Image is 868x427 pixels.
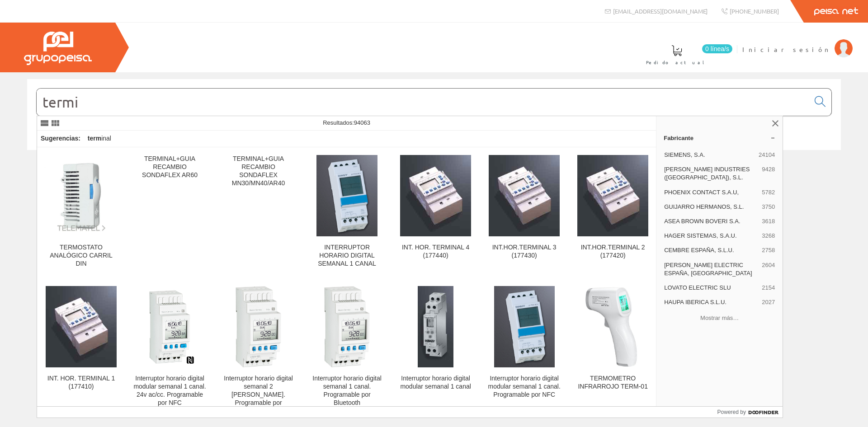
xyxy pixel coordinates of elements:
img: Interruptor horario digital modular semanal 1 canal. Programable por NFC [494,286,555,367]
span: [PERSON_NAME] INDUSTRIES ([GEOGRAPHIC_DATA]), S.L. [664,165,758,182]
div: INTERRUPTOR HORARIO DIGITAL SEMANAL 1 CANAL [310,244,384,268]
img: Interruptor horario digital modular semanal 1 canal. 24v ac/cc. Programable por NFC [133,290,207,364]
a: Interruptor horario digital modular semanal 1 canal. 24v ac/cc. Programable por NFC Interruptor h... [126,279,214,426]
span: GUIJARRO HERMANOS, S.L. [664,203,758,211]
span: 9428 [762,165,775,182]
span: Powered by [717,408,746,416]
div: © Grupo Peisa [27,161,841,169]
a: TERMINAL+GUIA RECAMBIO SONDAFLEX AR60 [126,148,214,278]
div: Sugerencias: [37,132,82,145]
img: TERMOSTATO ANALÓGICO CARRIL DIN [44,159,118,232]
span: 2027 [762,298,775,306]
button: Mostrar más… [660,310,779,325]
div: Interruptor horario digital modular semanal 1 canal. 24v ac/cc. Programable por NFC [133,375,207,407]
a: INT.HOR.TERMINAL 2 (177420) INT.HOR.TERMINAL 2 (177420) [569,148,657,278]
img: Grupo Peisa [24,32,92,65]
span: PHOENIX CONTACT S.A.U, [664,188,758,197]
span: [EMAIL_ADDRESS][DOMAIN_NAME] [613,7,708,15]
input: Buscar... [37,89,809,116]
a: Iniciar sesión [742,38,853,46]
div: inal [84,131,115,147]
div: TERMINAL+GUIA RECAMBIO SONDAFLEX MN30/MN40/AR40 [222,155,295,188]
a: Fabricante [656,131,783,145]
a: TERMOSTATO ANALÓGICO CARRIL DIN TERMOSTATO ANALÓGICO CARRIL DIN [37,148,125,278]
span: Resultados: [323,119,370,126]
a: INT.HOR.TERMINAL 3 (177430) INT.HOR.TERMINAL 3 (177430) [480,148,568,278]
span: 3750 [762,203,775,211]
a: Interruptor horario digital semanal 2 canales. Programable por Bluetooth Interruptor horario digi... [214,279,302,426]
a: Interruptor horario digital semanal 1 canal. Programable por Bluetooth Interruptor horario digita... [303,279,391,426]
div: INT.HOR.TERMINAL 3 (177430) [487,244,561,260]
span: CEMBRE ESPAÑA, S.L.U. [664,246,758,254]
img: TERMOMETRO INFRARROJO TERM-01 [580,286,646,367]
span: Pedido actual [646,58,708,67]
img: INTERRUPTOR HORARIO DIGITAL SEMANAL 1 CANAL [316,155,377,236]
span: 94063 [354,119,370,126]
span: ASEA BROWN BOVERI S.A. [664,217,758,225]
a: INT. HOR. TERMINAL 1 (177410) INT. HOR. TERMINAL 1 (177410) [37,279,125,426]
span: Iniciar sesión [742,45,830,54]
span: [PERSON_NAME] ELECTRIC ESPAÑA, [GEOGRAPHIC_DATA] [664,261,758,277]
a: TERMOMETRO INFRARROJO TERM-01 TERMOMETRO INFRARROJO TERM-01 [569,279,657,426]
span: LOVATO ELECTRIC SLU [664,284,758,292]
a: Interruptor horario digital modular semanal 1 canal Interruptor horario digital modular semanal 1... [392,279,480,426]
div: INT. HOR. TERMINAL 4 (177440) [399,244,472,260]
span: SIEMENS, S.A. [664,151,755,159]
span: HAGER SISTEMAS, S.A.U. [664,232,758,240]
a: INT. HOR. TERMINAL 4 (177440) INT. HOR. TERMINAL 4 (177440) [392,148,480,278]
div: Interruptor horario digital semanal 2 [PERSON_NAME]. Programable por Bluetooth [222,375,295,415]
span: 3618 [762,217,775,225]
div: TERMOSTATO ANALÓGICO CARRIL DIN [44,244,118,268]
img: INT.HOR.TERMINAL 3 (177430) [489,155,560,236]
img: Interruptor horario digital modular semanal 1 canal [418,286,453,367]
span: 3268 [762,232,775,240]
div: Interruptor horario digital semanal 1 canal. Programable por Bluetooth [310,375,384,407]
span: 5782 [762,188,775,197]
img: Interruptor horario digital semanal 2 canales. Programable por Bluetooth [236,286,281,367]
div: TERMOMETRO INFRARROJO TERM-01 [576,375,650,391]
span: 2604 [762,261,775,277]
span: HAUPA IBERICA S.L.U. [664,298,758,306]
img: INT.HOR.TERMINAL 2 (177420) [577,155,648,236]
div: Interruptor horario digital modular semanal 1 canal. Programable por NFC [487,375,561,399]
span: 2154 [762,284,775,292]
strong: term [88,135,101,142]
a: Interruptor horario digital modular semanal 1 canal. Programable por NFC Interruptor horario digi... [480,279,568,426]
div: Interruptor horario digital modular semanal 1 canal [399,375,472,391]
span: 24104 [759,151,775,159]
div: INT.HOR.TERMINAL 2 (177420) [576,244,650,260]
span: 0 línea/s [702,44,732,53]
img: Interruptor horario digital semanal 1 canal. Programable por Bluetooth [324,286,369,367]
a: TERMINAL+GUIA RECAMBIO SONDAFLEX MN30/MN40/AR40 [214,148,302,278]
div: TERMINAL+GUIA RECAMBIO SONDAFLEX AR60 [133,155,207,179]
span: 2758 [762,246,775,254]
img: INT. HOR. TERMINAL 1 (177410) [46,286,117,367]
a: INTERRUPTOR HORARIO DIGITAL SEMANAL 1 CANAL INTERRUPTOR HORARIO DIGITAL SEMANAL 1 CANAL [303,148,391,278]
img: INT. HOR. TERMINAL 4 (177440) [400,155,471,236]
div: INT. HOR. TERMINAL 1 (177410) [44,375,118,391]
a: Powered by [717,407,783,418]
span: [PHONE_NUMBER] [730,7,779,15]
